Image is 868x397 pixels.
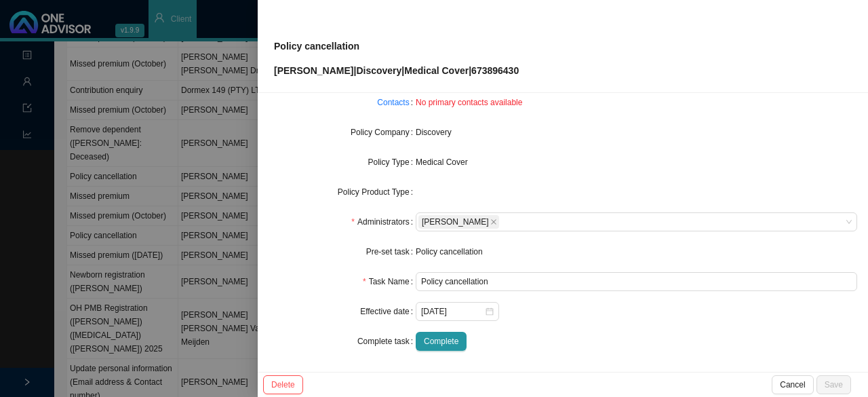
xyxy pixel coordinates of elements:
span: Complete [424,335,458,348]
label: Complete task [357,332,416,351]
span: Discovery [356,65,401,76]
label: Policy Product Type [338,183,416,202]
span: [PERSON_NAME] [422,216,489,228]
button: Save [816,375,851,394]
button: Cancel [772,375,813,394]
label: Policy Company [351,123,416,142]
button: Complete [416,332,467,351]
span: Cancel [780,378,805,392]
span: Medical Cover [404,65,469,76]
input: Select date [421,305,484,318]
p: Policy cancellation [274,39,519,54]
button: Delete [263,375,303,394]
span: Medical Cover [416,157,468,167]
label: Policy Type [368,153,416,172]
label: Effective date [360,302,416,321]
p: [PERSON_NAME] | | | 673896430 [274,63,519,78]
div: Policy cancellation [416,245,857,259]
span: Delete [271,378,295,392]
a: Contacts [377,96,409,109]
label: Pre-set task [366,242,416,261]
label: Task Name [363,272,416,291]
label: Administrators [351,212,416,231]
span: No primary contacts available [416,98,522,107]
span: close [490,219,497,225]
span: Sarah-Lee Clements [418,215,499,229]
span: Discovery [416,128,452,137]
